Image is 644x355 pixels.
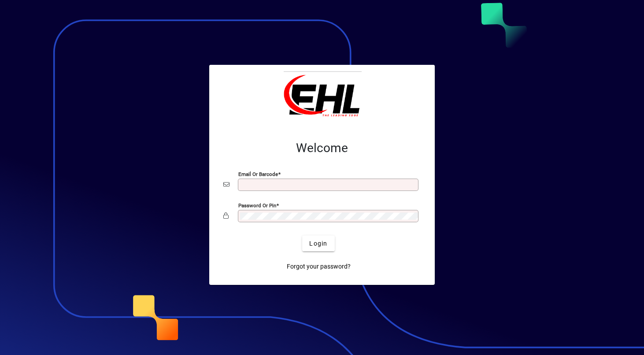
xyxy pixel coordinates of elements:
mat-label: Email or Barcode [238,171,278,177]
button: Login [302,235,334,251]
a: Forgot your password? [283,258,354,274]
span: Login [309,239,327,248]
mat-label: Password or Pin [238,202,276,209]
h2: Welcome [223,141,421,156]
span: Forgot your password? [287,262,351,271]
